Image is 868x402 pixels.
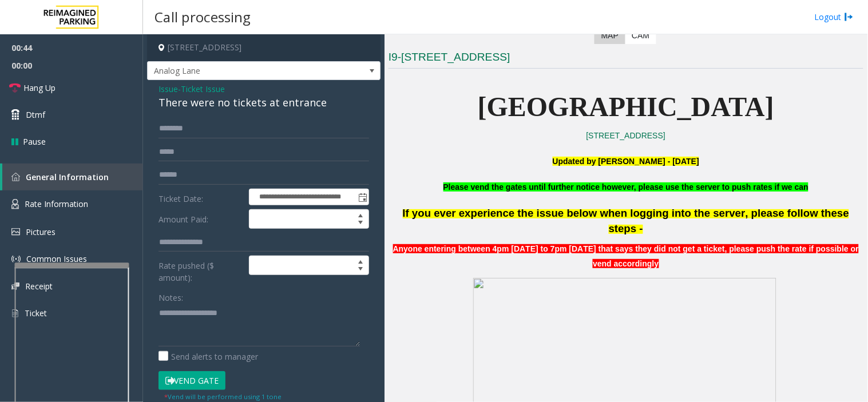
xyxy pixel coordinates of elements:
span: Rate Information [25,198,88,209]
span: - [178,83,225,94]
span: Anyone entering between 4pm [DATE] to 7pm [DATE] that says they did not get a ticket, please push... [393,244,859,268]
img: 'icon' [11,199,19,209]
span: Issue [158,83,178,95]
button: Vend Gate [158,371,225,391]
label: Notes: [158,288,183,304]
span: Toggle popup [356,189,368,205]
div: There were no tickets at entrance [158,95,369,110]
span: Decrease value [352,219,368,228]
label: CAM [625,27,656,44]
b: Updated by [PERSON_NAME] - [DATE] [553,157,699,166]
img: 'icon' [11,173,20,181]
span: Ticket Issue [181,83,225,95]
label: Rate pushed ($ amount): [156,256,246,284]
small: Vend will be performed using 1 tone [164,392,282,401]
label: Ticket Date: [156,189,246,206]
label: Send alerts to manager [158,351,258,363]
span: Increase value [352,256,368,265]
img: logout [845,11,854,23]
h3: Call processing [149,3,256,31]
span: [GEOGRAPHIC_DATA] [478,91,774,122]
a: [STREET_ADDRESS] [586,131,665,140]
span: Hang Up [23,82,56,94]
span: Pause [23,136,46,148]
img: 'icon' [11,254,21,264]
h4: [STREET_ADDRESS] [147,34,381,61]
b: Please vend the gates until further notice however, please use the server to push rates if we can [443,182,809,192]
img: 'icon' [11,308,19,319]
span: Dtmf [26,109,45,121]
span: Analog Lane [148,62,334,80]
span: Pictures [26,226,56,237]
span: If you ever experience the issue below when logging into the server, please follow these steps - [403,207,850,234]
span: General Information [26,172,109,182]
label: Amount Paid: [156,209,246,229]
img: 'icon' [11,228,20,236]
label: Map [594,27,625,44]
img: 'icon' [11,282,19,290]
span: Increase value [352,210,368,219]
span: Decrease value [352,265,368,274]
h3: I9-[STREET_ADDRESS] [389,50,863,69]
span: Common Issues [26,253,87,264]
a: General Information [2,164,143,190]
a: Logout [815,11,854,23]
